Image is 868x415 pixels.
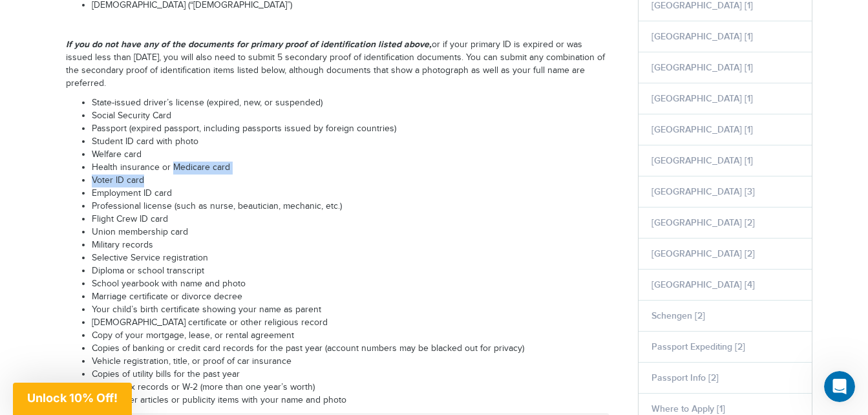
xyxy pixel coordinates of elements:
[92,239,609,252] li: Military records
[651,217,755,228] a: [GEOGRAPHIC_DATA] [2]
[92,356,609,368] li: Vehicle registration, title, or proof of car insurance
[92,394,609,407] li: Newspaper articles or publicity items with your name and photo
[92,200,609,213] li: Professional license (such as nurse, beautician, mechanic, etc.)
[92,291,609,304] li: Marriage certificate or divorce decree
[92,252,609,265] li: Selective Service registration
[92,187,609,200] li: Employment ID card
[92,317,609,330] li: [DEMOGRAPHIC_DATA] certificate or other religious record
[92,213,609,226] li: Flight Crew ID card
[92,162,609,175] li: Health insurance or Medicare card
[92,304,609,317] li: Your child’s birth certificate showing your name as parent
[92,368,609,381] li: Copies of utility bills for the past year
[92,381,609,394] li: Income tax records or W-2 (more than one year’s worth)
[92,330,609,343] li: Copy of your mortgage, lease, or rental agreement
[92,110,609,123] li: Social Security Card
[651,341,745,352] a: Passport Expediting [2]
[27,391,118,405] span: Unlock 10% Off!
[651,62,753,73] a: [GEOGRAPHIC_DATA] [1]
[651,403,725,414] a: Where to Apply [1]
[92,343,609,356] li: Copies of banking or credit card records for the past year (account numbers may be blacked out fo...
[651,124,753,135] a: [GEOGRAPHIC_DATA] [1]
[66,38,609,90] p: or if your primary ID is expired or was issued less than [DATE], you will also need to submit 5 s...
[651,155,753,166] a: [GEOGRAPHIC_DATA] [1]
[824,371,855,402] iframe: Intercom live chat
[651,310,705,321] a: Schengen [2]
[92,226,609,239] li: Union membership card
[651,248,755,259] a: [GEOGRAPHIC_DATA] [2]
[92,175,609,187] li: Voter ID card
[66,39,432,50] strong: If you do not have any of the documents for primary proof of identification listed above,
[651,279,755,290] a: [GEOGRAPHIC_DATA] [4]
[651,186,755,197] a: [GEOGRAPHIC_DATA] [3]
[92,265,609,278] li: Diploma or school transcript
[92,136,609,149] li: Student ID card with photo
[92,97,609,110] li: State-issued driver’s license (expired, new, or suspended)
[651,372,719,383] a: Passport Info [2]
[92,149,609,162] li: Welfare card
[92,123,609,136] li: Passport (expired passport, including passports issued by foreign countries)
[13,383,132,415] div: Unlock 10% Off!
[651,31,753,42] a: [GEOGRAPHIC_DATA] [1]
[92,278,609,291] li: School yearbook with name and photo
[651,93,753,104] a: [GEOGRAPHIC_DATA] [1]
